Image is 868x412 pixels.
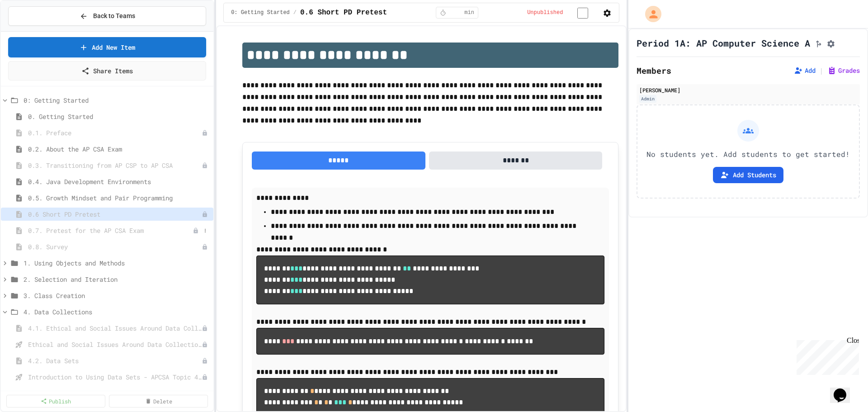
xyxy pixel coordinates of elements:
span: Introduction to Using Data Sets - APCSA Topic 4.2 [28,372,202,382]
h2: Members [637,64,671,77]
span: 0.7. Pretest for the AP CSA Exam [28,226,193,235]
button: Assignment Settings [826,38,835,48]
span: 3. Class Creation [24,291,210,300]
span: 0.5. Growth Mindset and Pair Programming [28,193,210,203]
span: 0.1. Preface [28,128,202,137]
iframe: chat widget [793,336,859,375]
button: Back to Teams [8,6,206,26]
div: Unpublished [202,211,208,218]
span: 2. Selection and Iteration [24,275,210,284]
a: Add New Item [8,37,206,57]
span: 0.6 Short PD Pretest [300,7,387,18]
div: Unpublished [202,358,208,364]
span: | [819,65,824,76]
span: 0. Getting Started [28,112,210,121]
div: Admin [639,95,656,103]
div: Unpublished [202,341,208,348]
span: 0: Getting Started [24,95,210,105]
span: 4.2. Data Sets [28,356,202,365]
div: Unpublished [202,374,208,380]
span: Unpublished [527,9,563,16]
div: Unpublished [202,162,208,169]
span: 0.6 Short PD Pretest [28,209,202,219]
a: Publish [6,395,105,407]
span: 0.8. Survey [28,242,202,251]
p: No students yet. Add students to get started! [646,149,850,160]
button: More options [201,226,210,235]
iframe: chat widget [830,376,859,403]
button: Add [794,66,816,75]
input: publish toggle [566,8,599,19]
span: 1. Using Objects and Methods [24,258,210,268]
button: Click to see fork details [814,38,823,48]
span: 0.3. Transitioning from AP CSP to AP CSA [28,161,202,170]
span: 4. Data Collections [24,307,210,317]
div: Unpublished [202,130,208,136]
span: 0.2. About the AP CSA Exam [28,144,210,154]
span: 4.1. Ethical and Social Issues Around Data Collection [28,323,202,333]
div: [PERSON_NAME] [639,86,857,94]
div: Chat with us now!Close [4,4,62,57]
span: / [293,9,297,16]
a: Delete [109,395,208,407]
a: Share Items [8,61,206,81]
span: Ethical and Social Issues Around Data Collection - Topic 4.1 [28,340,202,349]
h1: Period 1A: AP Computer Science A [637,37,810,49]
span: 0.4. Java Development Environments [28,177,210,186]
div: Unpublished [193,227,199,234]
span: Back to Teams [93,11,135,21]
div: Unpublished [202,325,208,331]
button: Grades [827,66,860,75]
button: Add Students [713,167,783,183]
div: Unpublished [202,244,208,250]
span: 0: Getting Started [231,9,290,16]
span: min [464,9,474,16]
div: My Account [636,4,664,24]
